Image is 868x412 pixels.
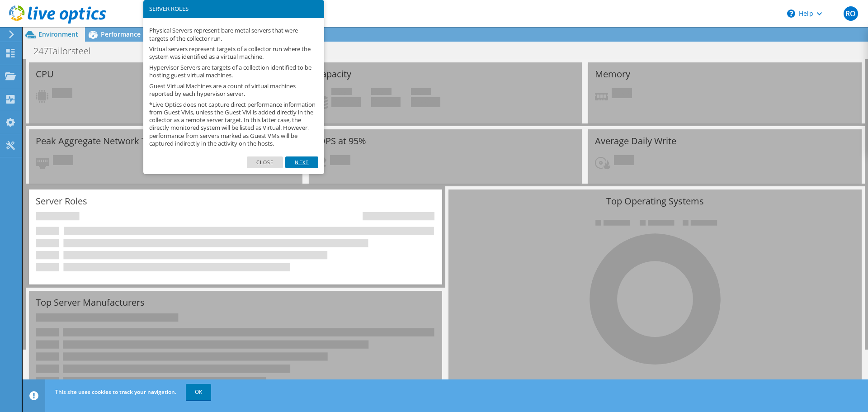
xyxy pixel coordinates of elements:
[614,155,634,167] span: Pending
[411,97,440,107] h4: 0 GiB
[330,155,350,167] span: Pending
[149,45,318,61] p: Virtual servers represent targets of a collector run where the system was identified as a virtual...
[55,388,176,396] span: This site uses cookies to track your navigation.
[149,6,318,12] h3: SERVER ROLES
[38,30,78,38] span: Environment
[149,27,318,42] p: Physical Servers represent bare metal servers that were targets of the collector run.
[371,97,401,107] h4: 0 GiB
[52,88,72,100] span: Pending
[612,88,632,100] span: Pending
[285,156,318,168] a: Next
[149,101,318,147] p: *Live Optics does not capture direct performance information from Guest VMs, unless the Guest VM ...
[844,6,858,21] span: RO
[411,88,431,97] span: Total
[331,97,361,107] h4: 0 GiB
[29,46,105,56] h1: 247Tailorsteel
[53,155,73,167] span: Pending
[787,9,795,18] svg: \n
[331,88,352,97] span: Used
[149,82,318,98] p: Guest Virtual Machines are a count of virtual machines reported by each hypervisor server.
[371,88,392,97] span: Free
[186,384,211,400] a: OK
[101,30,141,38] span: Performance
[149,64,318,79] p: Hypervisor Servers are targets of a collection identified to be hosting guest virtual machines.
[247,156,283,168] a: Close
